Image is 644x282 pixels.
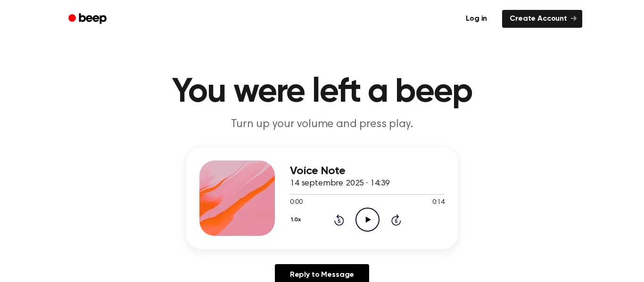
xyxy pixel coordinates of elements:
a: Create Account [502,10,582,28]
span: 0:00 [290,198,302,208]
span: 0:14 [432,198,445,208]
p: Turn up your volume and press play. [141,117,503,132]
a: Log in [456,8,496,30]
h1: You were left a beep [81,75,563,109]
span: 14 septembre 2025 · 14:39 [290,179,390,188]
a: Beep [62,10,115,28]
h3: Voice Note [290,165,445,177]
button: 1.0x [290,212,304,228]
